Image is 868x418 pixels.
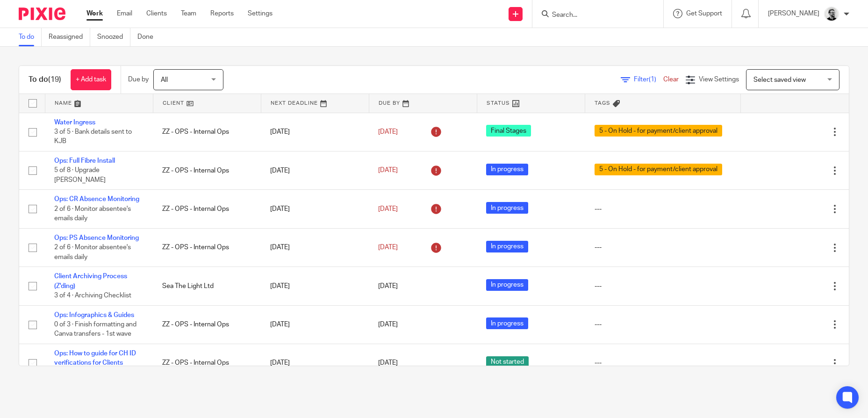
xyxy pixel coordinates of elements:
[595,101,610,106] span: Tags
[378,321,398,328] span: [DATE]
[97,28,130,46] a: Snoozed
[686,10,722,17] span: Get Support
[486,356,529,368] span: Not started
[595,164,722,175] span: 5 - On Hold - for payment/client approval
[486,164,528,175] span: In progress
[663,76,679,83] a: Clear
[54,196,139,202] a: Ops: CR Absence Monitoring
[54,167,106,184] span: 5 of 8 · Upgrade [PERSON_NAME]
[378,283,398,289] span: [DATE]
[261,305,369,344] td: [DATE]
[19,28,42,46] a: To do
[54,119,95,126] a: Water Ingress
[153,190,261,228] td: ZZ - OPS - Internal Ops
[378,167,398,174] span: [DATE]
[86,9,103,18] a: Work
[54,312,134,318] a: Ops: Infographics & Guides
[181,9,196,18] a: Team
[161,77,168,83] span: All
[486,241,528,252] span: In progress
[824,7,839,22] img: Jack_2025.jpg
[19,7,65,20] img: Pixie
[486,125,531,137] span: Final Stages
[261,190,369,228] td: [DATE]
[753,77,806,83] span: Select saved view
[54,206,131,222] span: 2 of 6 · Monitor absentee's emails daily
[54,273,127,289] a: Client Archiving Process (Z'ding)
[595,358,732,368] div: ---
[54,292,131,299] span: 3 of 4 · Archiving Checklist
[486,317,528,329] span: In progress
[54,244,131,260] span: 2 of 6 · Monitor absentee's emails daily
[378,360,398,367] span: [DATE]
[48,76,61,83] span: (19)
[595,320,732,329] div: ---
[261,228,369,267] td: [DATE]
[54,350,136,366] a: Ops: How to guide for CH ID verifications for Clients
[261,113,369,151] td: [DATE]
[595,125,722,137] span: 5 - On Hold - for payment/client approval
[153,151,261,189] td: ZZ - OPS - Internal Ops
[54,235,139,241] a: Ops: PS Absence Monitoring
[153,344,261,382] td: ZZ - OPS - Internal Ops
[153,267,261,305] td: Sea The Light Ltd
[117,9,132,18] a: Email
[153,228,261,267] td: ZZ - OPS - Internal Ops
[768,9,819,18] p: [PERSON_NAME]
[634,76,663,83] span: Filter
[699,76,739,83] span: View Settings
[486,202,528,214] span: In progress
[49,28,90,46] a: Reassigned
[261,344,369,382] td: [DATE]
[29,75,61,85] h1: To do
[595,204,732,214] div: ---
[378,129,398,135] span: [DATE]
[137,28,160,46] a: Done
[486,279,528,291] span: In progress
[153,305,261,344] td: ZZ - OPS - Internal Ops
[210,9,234,18] a: Reports
[128,75,149,84] p: Due by
[54,321,136,338] span: 0 of 3 · Finish formatting and Canva transfers - 1st wave
[54,158,115,164] a: Ops: Full Fibre Install
[649,76,656,83] span: (1)
[146,9,167,18] a: Clients
[378,206,398,212] span: [DATE]
[153,113,261,151] td: ZZ - OPS - Internal Ops
[71,69,111,90] a: + Add task
[54,129,132,145] span: 3 of 5 · Bank details sent to KJB
[261,267,369,305] td: [DATE]
[595,243,732,252] div: ---
[261,151,369,189] td: [DATE]
[595,281,732,291] div: ---
[378,244,398,251] span: [DATE]
[551,11,635,20] input: Search
[248,9,273,18] a: Settings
